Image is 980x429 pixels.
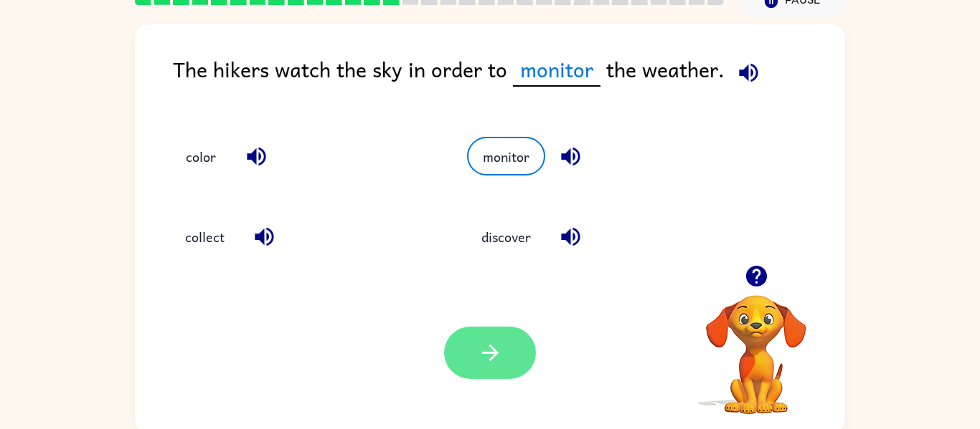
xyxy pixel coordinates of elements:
button: color [171,137,231,175]
video: Your browser must support playing .mp4 files to use Literably. Please try using another browser. [684,273,828,416]
span: monitor [513,53,600,87]
div: The hikers watch the sky in order to the weather. [173,53,845,108]
button: monitor [467,137,545,175]
button: discover [467,218,545,256]
button: collect [171,218,239,256]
